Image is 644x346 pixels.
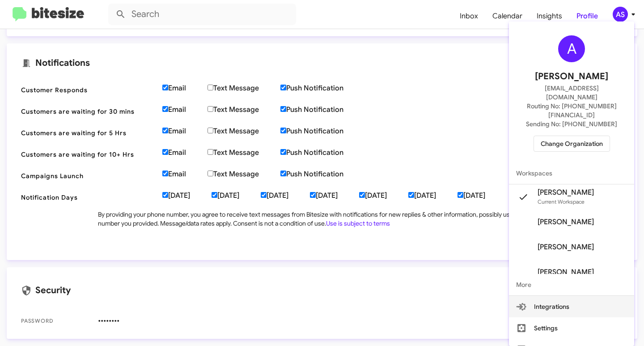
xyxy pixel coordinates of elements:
[538,218,594,226] span: [PERSON_NAME]
[534,136,610,152] button: Change Organization
[538,268,594,277] span: [PERSON_NAME]
[520,102,623,120] span: Routing No: [PHONE_NUMBER][FINANCIAL_ID]
[538,243,594,252] span: [PERSON_NAME]
[541,136,603,151] span: Change Organization
[538,198,585,205] span: Current Workspace
[509,274,634,295] span: More
[509,317,634,339] button: Settings
[538,188,594,197] span: [PERSON_NAME]
[526,120,617,128] span: Sending No: [PHONE_NUMBER]
[509,162,634,184] span: Workspaces
[535,69,608,84] span: [PERSON_NAME]
[558,35,585,62] div: A
[520,84,623,102] span: [EMAIL_ADDRESS][DOMAIN_NAME]
[509,296,634,317] button: Integrations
